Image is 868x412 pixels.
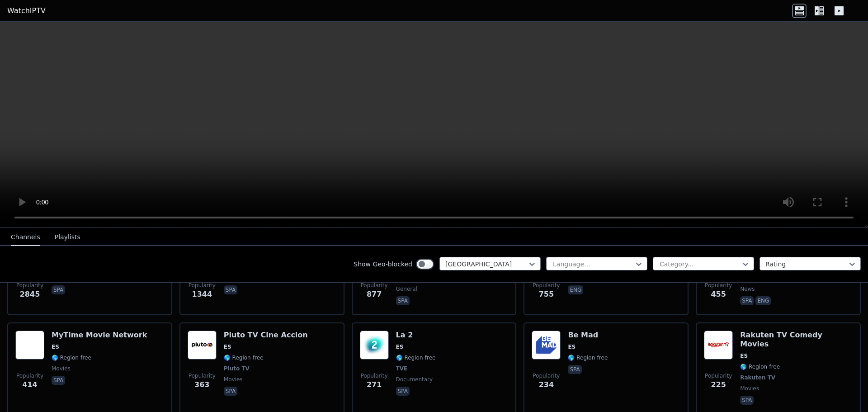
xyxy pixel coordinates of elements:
[52,365,71,372] span: movies
[740,352,748,360] span: ES
[533,372,560,379] span: Popularity
[740,331,853,349] h6: Rakuten TV Comedy Movies
[396,387,410,396] p: spa
[533,282,560,289] span: Popularity
[16,282,43,289] span: Popularity
[539,379,554,390] span: 234
[396,331,436,340] h6: La 2
[711,379,726,390] span: 225
[224,354,264,361] span: 🌎 Region-free
[568,354,608,361] span: 🌎 Region-free
[539,289,554,300] span: 755
[740,285,755,293] span: news
[52,354,91,361] span: 🌎 Region-free
[704,331,733,360] img: Rakuten TV Comedy Movies
[740,374,775,381] span: Rakuten TV
[224,285,237,294] p: spa
[568,343,576,350] span: ES
[740,396,754,405] p: spa
[188,331,217,360] img: Pluto TV Cine Accion
[396,285,417,293] span: general
[568,331,608,340] h6: Be Mad
[52,376,65,385] p: spa
[7,5,46,16] a: WatchIPTV
[361,372,388,379] span: Popularity
[189,282,216,289] span: Popularity
[367,379,382,390] span: 271
[705,282,732,289] span: Popularity
[740,296,754,305] p: spa
[361,282,388,289] span: Popularity
[354,260,412,269] label: Show Geo-blocked
[740,363,780,370] span: 🌎 Region-free
[568,365,581,374] p: spa
[194,379,209,390] span: 363
[532,331,561,360] img: Be Mad
[705,372,732,379] span: Popularity
[224,331,308,340] h6: Pluto TV Cine Accion
[52,343,59,350] span: ES
[224,343,231,350] span: ES
[192,289,212,300] span: 1344
[360,331,389,360] img: La 2
[55,229,80,246] button: Playlists
[22,379,37,390] span: 414
[711,289,726,300] span: 455
[224,365,250,372] span: Pluto TV
[740,385,759,392] span: movies
[11,229,40,246] button: Channels
[20,289,40,300] span: 2845
[367,289,382,300] span: 877
[396,343,404,350] span: ES
[568,285,583,294] p: eng
[396,376,433,383] span: documentary
[396,365,408,372] span: TVE
[396,354,436,361] span: 🌎 Region-free
[16,372,43,379] span: Popularity
[224,376,243,383] span: movies
[189,372,216,379] span: Popularity
[755,296,771,305] p: eng
[52,331,147,340] h6: MyTime Movie Network
[52,285,65,294] p: spa
[15,331,44,360] img: MyTime Movie Network
[224,387,237,396] p: spa
[396,296,410,305] p: spa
